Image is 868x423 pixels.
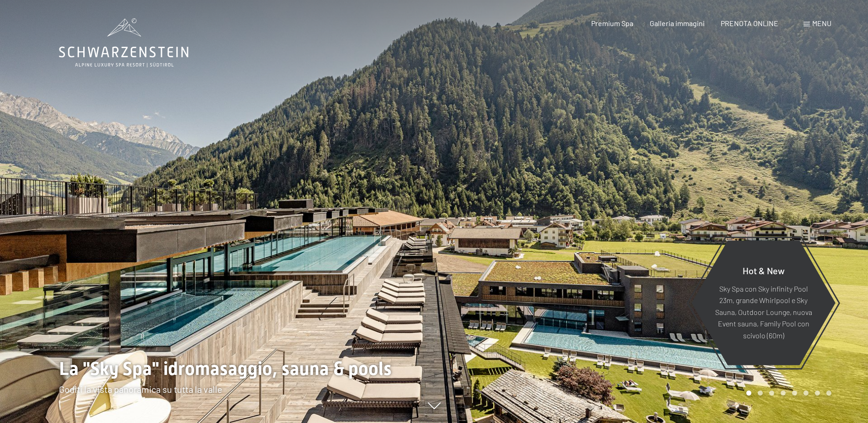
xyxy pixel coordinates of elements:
div: Carousel Page 3 [769,390,774,396]
div: Carousel Page 1 (Current Slide) [746,390,751,396]
div: Carousel Page 2 [758,390,763,396]
span: Menu [812,19,831,27]
div: Carousel Page 8 [826,390,831,396]
a: Galleria immagini [650,19,705,27]
a: Hot & New Sky Spa con Sky infinity Pool 23m, grande Whirlpool e Sky Sauna, Outdoor Lounge, nuova ... [691,240,836,366]
p: Sky Spa con Sky infinity Pool 23m, grande Whirlpool e Sky Sauna, Outdoor Lounge, nuova Event saun... [714,282,813,341]
div: Carousel Page 7 [815,390,820,396]
a: PRENOTA ONLINE [721,19,778,27]
span: Hot & New [743,265,785,276]
div: Carousel Page 6 [803,390,809,396]
div: Carousel Page 4 [781,390,786,396]
div: Carousel Page 5 [792,390,797,396]
div: Carousel Pagination [743,390,831,396]
a: Premium Spa [591,19,633,27]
